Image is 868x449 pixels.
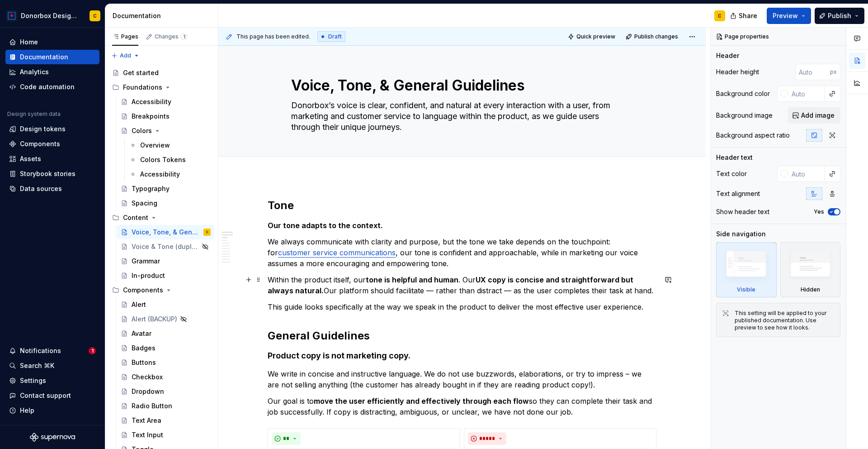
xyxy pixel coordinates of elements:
[278,248,396,257] a: customer service communications
[20,67,49,76] div: Analytics
[140,170,180,179] div: Accessibility
[126,138,214,153] a: Overview
[117,384,214,399] a: Dropdown
[788,86,825,102] input: Auto
[132,315,177,324] div: Alert (BACKUP)
[108,80,214,95] div: Foundations
[716,89,770,98] div: Background color
[132,344,156,353] div: Badges
[123,286,163,295] div: Components
[108,210,214,225] div: Content
[20,124,66,134] div: Design tokens
[5,373,99,388] a: Settings
[20,169,75,178] div: Storybook stories
[132,300,146,309] div: Alert
[716,51,739,60] div: Header
[314,396,529,406] strong: move the user efficiently and effectively through each flow
[117,355,214,370] a: Buttons
[132,257,160,266] div: Grammar
[132,373,163,382] div: Checkbox
[716,67,759,76] div: Header height
[117,109,214,124] a: Breakpoints
[117,124,214,138] a: Colors
[716,189,760,198] div: Text alignment
[108,66,214,80] a: Get started
[20,53,68,62] div: Documentation
[268,396,656,417] p: Our goal is to so they can complete their task and job successfully. If copy is distracting, ambi...
[828,11,851,20] span: Publish
[801,286,820,293] div: Hidden
[132,329,151,338] div: Avatar
[132,430,163,439] div: Text Input
[5,137,99,151] a: Components
[268,198,656,213] h2: Tone
[20,139,60,148] div: Components
[735,310,835,331] div: This setting will be applied to your published documentation. Use preview to see how it looks.
[289,98,631,134] textarea: Donorbox’s voice is clear, confident, and natural at every interaction with a user, from marketin...
[718,12,722,19] div: C
[93,12,97,19] div: C
[123,83,162,92] div: Foundations
[132,199,157,208] div: Spacing
[5,65,99,79] a: Analytics
[788,107,840,124] button: Add image
[236,33,310,40] span: This page has been edited.
[132,228,202,237] div: Voice, Tone, & General Guidelines
[565,30,619,43] button: Quick preview
[366,275,458,284] strong: tone is helpful and human
[716,207,769,216] div: Show header text
[726,8,763,24] button: Share
[788,166,825,182] input: Auto
[716,153,753,162] div: Header text
[117,182,214,196] a: Typography
[117,428,214,442] a: Text Input
[117,196,214,210] a: Spacing
[117,95,214,109] a: Accessibility
[132,242,199,251] div: Voice & Tone (duplicate)
[180,33,188,40] span: 1
[20,154,41,163] div: Assets
[117,312,214,326] a: Alert (BACKUP)
[5,182,99,196] a: Data sources
[268,301,656,312] p: This guide looks specifically at the way we speak in the product to deliver the most effective us...
[773,11,798,20] span: Preview
[20,184,62,193] div: Data sources
[120,52,131,59] span: Add
[132,126,152,135] div: Colors
[576,33,615,40] span: Quick preview
[289,75,631,96] textarea: Voice, Tone, & General Guidelines
[716,131,790,140] div: Background aspect ratio
[268,350,656,361] h4: .
[20,391,71,400] div: Contact support
[268,368,656,390] p: We write in concise and instructive language. We do not use buzzwords, elaborations, or try to im...
[30,433,75,442] svg: Supernova Logo
[268,351,408,360] strong: Product copy is not marketing copy
[132,416,161,425] div: Text Area
[716,111,773,120] div: Background image
[113,11,214,20] div: Documentation
[117,239,214,254] a: Voice & Tone (duplicate)
[20,346,61,355] div: Notifications
[5,80,99,94] a: Code automation
[20,82,75,91] div: Code automation
[126,167,214,182] a: Accessibility
[268,221,383,230] strong: Our tone adapts to the context.
[6,10,17,21] img: 17077652-375b-4f2c-92b0-528c72b71ea0.png
[123,68,159,77] div: Get started
[2,6,103,25] button: Donorbox Design SystemC
[20,38,38,47] div: Home
[117,413,214,428] a: Text Area
[801,111,835,120] span: Add image
[20,406,34,415] div: Help
[716,242,777,297] div: Visible
[123,213,148,222] div: Content
[132,387,164,396] div: Dropdown
[20,376,46,385] div: Settings
[126,153,214,167] a: Colors Tokens
[112,33,138,40] div: Pages
[108,49,142,62] button: Add
[140,155,186,164] div: Colors Tokens
[814,208,824,215] label: Yes
[108,283,214,297] div: Components
[89,347,96,354] span: 1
